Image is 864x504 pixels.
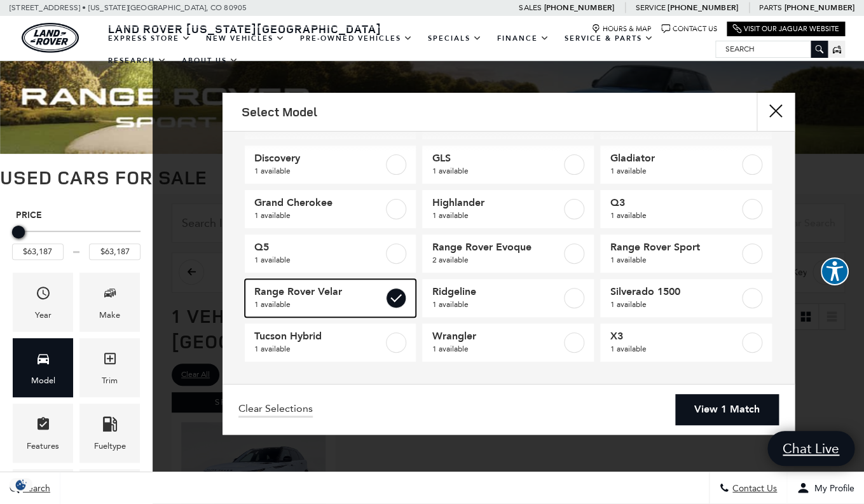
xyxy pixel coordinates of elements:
[13,338,73,397] div: ModelModel
[22,23,79,53] a: land-rover
[432,152,561,165] span: GLS
[787,472,864,504] button: Open user profile menu
[245,235,416,273] a: Q51 available
[610,165,739,177] span: 1 available
[254,330,384,343] span: Tucson Hybrid
[661,24,717,34] a: Contact Us
[716,41,827,57] input: Search
[254,209,384,222] span: 1 available
[422,146,594,184] a: GLS1 available
[12,226,25,238] div: Maximum Price
[544,3,614,13] a: [PHONE_NUMBER]
[610,196,739,209] span: Q3
[6,478,36,491] section: Click to Open Cookie Consent Modal
[490,27,557,50] a: Finance
[292,27,420,50] a: Pre-Owned Vehicles
[432,254,561,266] span: 2 available
[422,324,594,362] a: Wrangler1 available
[12,221,141,260] div: Price
[79,338,140,397] div: TrimTrim
[519,3,542,12] span: Sales
[254,254,384,266] span: 1 available
[635,3,665,12] span: Service
[254,285,384,298] span: Range Rover Velar
[13,273,73,332] div: YearYear
[784,3,854,13] a: [PHONE_NUMBER]
[99,308,120,322] div: Make
[675,394,779,425] a: View 1 Match
[757,93,795,131] button: close
[610,285,739,298] span: Silverado 1500
[238,402,313,418] a: Clear Selections
[100,27,198,50] a: EXPRESS STORE
[31,374,55,388] div: Model
[102,374,118,388] div: Trim
[759,3,782,12] span: Parts
[254,241,384,254] span: Q5
[100,27,715,72] nav: Main Navigation
[102,348,118,374] span: Trim
[6,478,36,491] img: Opt-Out Icon
[254,196,384,209] span: Grand Cherokee
[35,308,51,322] div: Year
[254,298,384,311] span: 1 available
[422,235,594,273] a: Range Rover Evoque2 available
[102,413,118,439] span: Fueltype
[27,439,59,453] div: Features
[610,330,739,343] span: X3
[245,146,416,184] a: Discovery1 available
[100,21,389,36] a: Land Rover [US_STATE][GEOGRAPHIC_DATA]
[729,483,777,494] span: Contact Us
[610,298,739,311] span: 1 available
[254,343,384,355] span: 1 available
[242,105,317,119] h2: Select Model
[36,348,51,374] span: Model
[422,279,594,317] a: Ridgeline1 available
[100,50,174,72] a: Research
[254,152,384,165] span: Discovery
[668,3,738,13] a: [PHONE_NUMBER]
[245,324,416,362] a: Tucson Hybrid1 available
[102,282,118,308] span: Make
[610,343,739,355] span: 1 available
[16,210,137,221] h5: Price
[36,282,51,308] span: Year
[610,152,739,165] span: Gladiator
[432,209,561,222] span: 1 available
[432,285,561,298] span: Ridgeline
[254,165,384,177] span: 1 available
[245,279,416,317] a: Range Rover Velar1 available
[600,324,772,362] a: X31 available
[420,27,490,50] a: Specials
[89,243,141,260] input: Maximum
[174,50,246,72] a: About Us
[809,483,854,494] span: My Profile
[557,27,661,50] a: Service & Parts
[600,279,772,317] a: Silverado 15001 available
[79,404,140,463] div: FueltypeFueltype
[767,431,854,466] a: Chat Live
[776,440,846,457] span: Chat Live
[600,235,772,273] a: Range Rover Sport1 available
[198,27,292,50] a: New Vehicles
[610,209,739,222] span: 1 available
[22,23,79,53] img: Land Rover
[432,298,561,311] span: 1 available
[12,243,64,260] input: Minimum
[108,21,381,36] span: Land Rover [US_STATE][GEOGRAPHIC_DATA]
[821,257,849,285] button: Explore your accessibility options
[36,413,51,439] span: Features
[245,190,416,228] a: Grand Cherokee1 available
[432,343,561,355] span: 1 available
[821,257,849,288] aside: Accessibility Help Desk
[422,190,594,228] a: Highlander1 available
[600,146,772,184] a: Gladiator1 available
[600,190,772,228] a: Q31 available
[610,241,739,254] span: Range Rover Sport
[432,165,561,177] span: 1 available
[10,3,247,12] a: [STREET_ADDRESS] • [US_STATE][GEOGRAPHIC_DATA], CO 80905
[432,241,561,254] span: Range Rover Evoque
[94,439,126,453] div: Fueltype
[610,254,739,266] span: 1 available
[432,196,561,209] span: Highlander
